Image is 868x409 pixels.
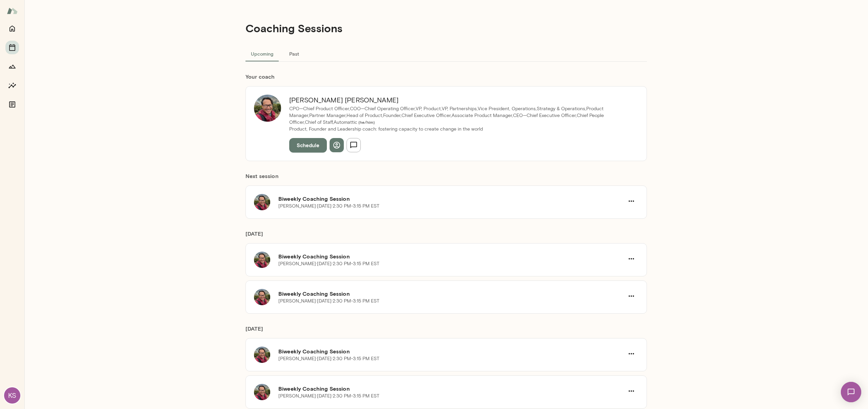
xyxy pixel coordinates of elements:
button: Sessions [5,41,19,54]
button: Send message [347,138,361,152]
h6: Next session [245,172,647,186]
h6: [DATE] [245,325,647,338]
img: Patrick Donohue [254,95,281,122]
div: KS [4,387,20,404]
button: View profile [330,138,344,152]
button: Growth Plan [5,60,19,73]
button: Documents [5,98,19,111]
p: [PERSON_NAME] · [DATE] · 2:30 PM-3:15 PM EST [278,298,379,305]
h6: [DATE] [245,230,647,243]
h4: Coaching Sessions [245,22,342,35]
h6: Biweekly Coaching Session [278,347,624,355]
p: [PERSON_NAME] · [DATE] · 2:30 PM-3:15 PM EST [278,203,379,210]
p: Product, Founder and Leadership coach: fostering capacity to create change in the world [289,126,630,133]
p: [PERSON_NAME] · [DATE] · 2:30 PM-3:15 PM EST [278,393,379,400]
p: CPO—Chief Product Officer,COO—Chief Operating Officer,VP, Product,VP, Partnerships,Vice President... [289,105,630,126]
button: Insights [5,79,19,92]
button: Upcoming [245,45,279,62]
h6: Biweekly Coaching Session [278,252,624,260]
button: Home [5,22,19,35]
img: Mento [7,4,18,17]
h6: Biweekly Coaching Session [278,290,624,298]
span: ( he/him ) [357,120,375,124]
h6: [PERSON_NAME] [PERSON_NAME] [289,95,630,105]
p: [PERSON_NAME] · [DATE] · 2:30 PM-3:15 PM EST [278,260,379,267]
h6: Biweekly Coaching Session [278,195,624,203]
h6: Biweekly Coaching Session [278,385,624,393]
p: [PERSON_NAME] · [DATE] · 2:30 PM-3:15 PM EST [278,355,379,362]
div: basic tabs example [245,45,647,62]
button: Schedule [289,138,327,152]
h6: Your coach [245,73,647,81]
button: Past [279,45,309,62]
